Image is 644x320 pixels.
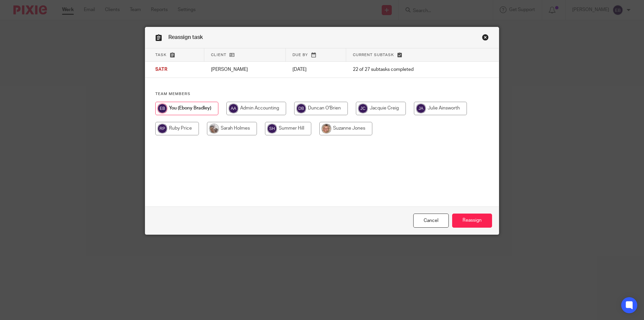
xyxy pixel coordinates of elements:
[413,214,449,228] a: Close this dialog window
[452,214,492,228] input: Reassign
[155,53,167,57] span: Task
[482,34,489,43] a: Close this dialog window
[211,66,279,73] p: [PERSON_NAME]
[211,53,226,57] span: Client
[346,62,466,78] td: 22 of 27 subtasks completed
[155,91,489,97] h4: Team members
[155,67,167,72] span: SATR
[353,53,394,57] span: Current subtask
[292,66,339,73] p: [DATE]
[168,35,203,40] span: Reassign task
[292,53,308,57] span: Due by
